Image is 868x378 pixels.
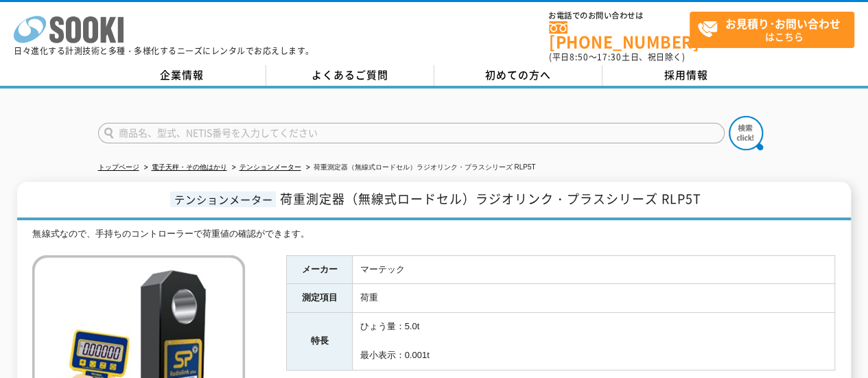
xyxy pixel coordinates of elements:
a: よくあるご質問 [266,65,434,86]
td: ひょう量：5.0t 最小表示：0.001t [353,313,835,370]
span: お電話でのお問い合わせは [549,12,690,20]
span: (平日 ～ 土日、祝日除く) [549,51,685,63]
span: 初めての方へ [485,67,551,82]
span: テンションメーター [170,191,276,207]
a: 採用情報 [602,65,771,86]
td: マーテック [353,255,835,284]
span: 荷重測定器（無線式ロードセル）ラジオリンク・プラスシリーズ RLP5T [279,189,701,208]
p: 日々進化する計測技術と多種・多様化するニーズにレンタルでお応えします。 [14,47,314,55]
span: 8:50 [570,51,589,63]
strong: お見積り･お問い合わせ [725,15,841,32]
th: 特長 [287,313,353,370]
a: お見積り･お問い合わせはこちら [690,12,854,48]
div: 無線式なので、手持ちのコントローラーで荷重値の確認ができます。 [32,227,835,241]
a: 企業情報 [98,65,266,86]
input: 商品名、型式、NETIS番号を入力してください [98,123,725,143]
a: テンションメーター [239,163,301,171]
li: 荷重測定器（無線式ロードセル）ラジオリンク・プラスシリーズ RLP5T [303,161,536,175]
span: はこちら [697,12,854,47]
img: btn_search.png [729,116,763,150]
td: 荷重 [353,284,835,313]
a: トップページ [98,163,139,171]
a: [PHONE_NUMBER] [549,21,690,49]
a: 電子天秤・その他はかり [152,163,227,171]
th: 測定項目 [287,284,353,313]
th: メーカー [287,255,353,284]
a: 初めての方へ [434,65,602,86]
span: 17:30 [597,51,622,63]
